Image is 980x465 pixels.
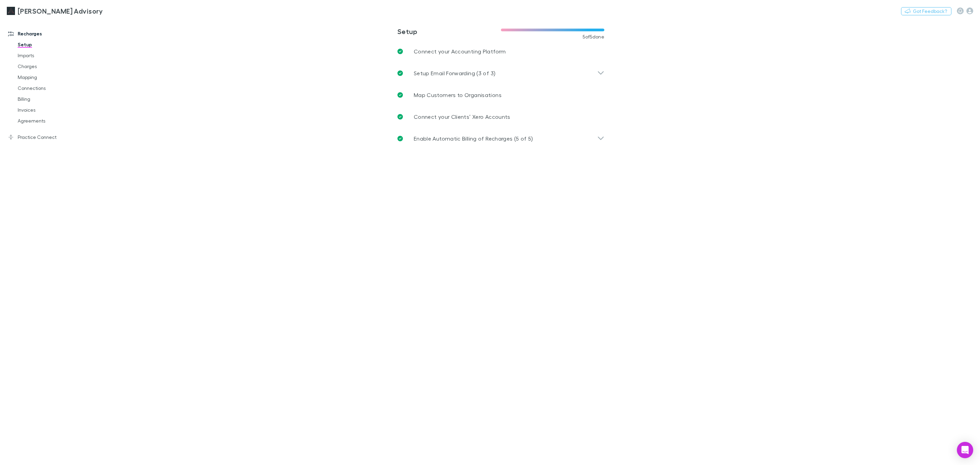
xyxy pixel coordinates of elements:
div: Enable Automatic Billing of Recharges (5 of 5) [392,128,610,149]
a: Map Customers to Organisations [392,84,610,106]
a: Charges [11,61,99,72]
a: Connect your Accounting Platform [392,41,610,62]
h3: Setup [397,27,501,35]
a: Setup [11,39,99,50]
img: Liston Newton Advisory's Logo [7,7,15,15]
a: [PERSON_NAME] Advisory [3,3,107,19]
a: Billing [11,94,99,105]
a: Mapping [11,72,99,83]
p: Enable Automatic Billing of Recharges (5 of 5) [414,134,533,143]
a: Recharges [1,28,99,39]
a: Imports [11,50,99,61]
span: 5 of 5 done [583,34,604,39]
p: Setup Email Forwarding (3 of 3) [414,69,495,77]
a: Agreements [11,115,99,126]
a: Practice Connect [1,132,99,143]
div: Open Intercom Messenger [957,442,973,458]
a: Connect your Clients’ Xero Accounts [392,106,610,128]
h3: [PERSON_NAME] Advisory [18,7,103,15]
p: Map Customers to Organisations [414,91,502,99]
a: Connections [11,83,99,94]
a: Invoices [11,105,99,115]
p: Connect your Accounting Platform [414,47,506,55]
button: Got Feedback? [901,7,951,15]
div: Setup Email Forwarding (3 of 3) [392,62,610,84]
p: Connect your Clients’ Xero Accounts [414,113,510,121]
